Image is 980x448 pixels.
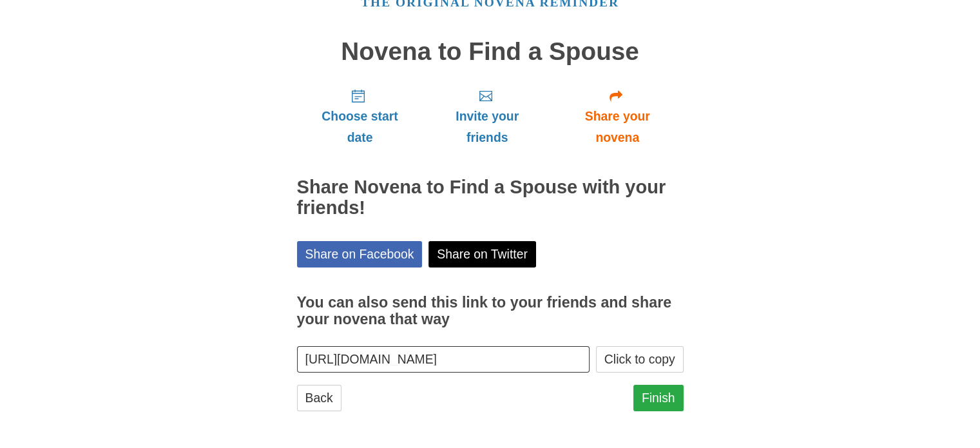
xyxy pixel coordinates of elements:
[310,106,410,148] span: Choose start date
[428,241,536,268] a: Share on Twitter
[564,106,671,148] span: Share your novena
[297,78,423,155] a: Choose start date
[436,106,538,148] span: Invite your friends
[423,78,551,155] a: Invite your friends
[552,78,684,155] a: Share your novena
[297,38,684,66] h1: Novena to Find a Spouse
[297,295,684,327] h3: You can also send this link to your friends and share your novena that way
[297,385,341,411] a: Back
[633,385,684,411] a: Finish
[297,241,423,268] a: Share on Facebook
[297,177,684,219] h2: Share Novena to Find a Spouse with your friends!
[596,346,684,373] button: Click to copy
